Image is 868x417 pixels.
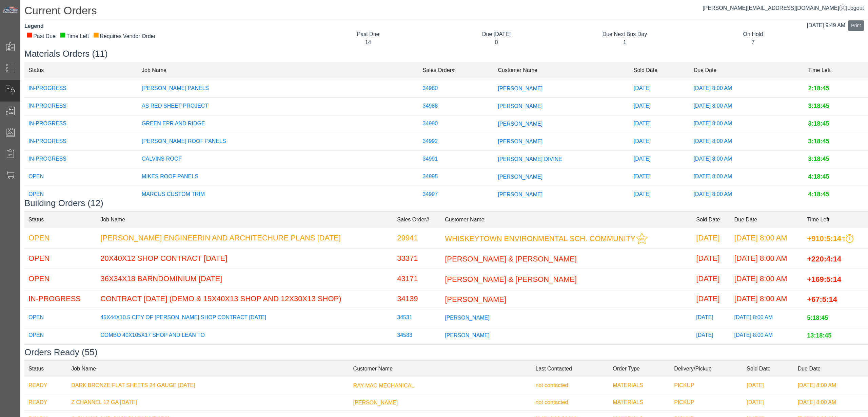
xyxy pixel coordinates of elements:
span: [PERSON_NAME] [498,191,542,197]
h3: Building Orders (12) [24,198,868,208]
td: OPEN [24,327,96,345]
td: Customer Name [441,211,692,228]
span: RAY-MAC MECHANICAL [353,383,414,388]
td: Status [24,211,96,228]
td: Sold Date [692,211,730,228]
td: [DATE] [630,80,690,97]
td: 29941 [393,228,441,248]
span: 3:18:45 [808,121,829,127]
td: [DATE] 8:00 AM [690,186,804,203]
td: 45X44X10.5 CITY OF [PERSON_NAME] SHOP CONTRACT [DATE] [96,309,393,327]
span: [PERSON_NAME] & [PERSON_NAME] [445,255,577,263]
td: Sales Order# [393,211,441,228]
td: [DATE] 8:00 AM [690,168,804,186]
td: 34995 [419,168,494,186]
td: [DATE] 8:00 AM [690,115,804,133]
span: [PERSON_NAME] [498,103,542,109]
td: [DATE] 8:00 AM [730,289,803,309]
td: OPEN [24,269,96,289]
td: OPEN [24,309,96,327]
span: [PERSON_NAME] [445,332,490,338]
span: [PERSON_NAME] [498,121,542,126]
td: Customer Name [494,62,629,78]
div: Requires Vendor Order [93,32,156,40]
td: Z CHANNEL 12 GA [DATE] [67,394,349,411]
td: [DATE] [630,186,690,203]
td: 34988 [419,97,494,115]
span: 3:18:45 [808,138,829,145]
td: [PERSON_NAME] PANELS [138,80,419,97]
span: [PERSON_NAME] DIVINE [498,156,562,162]
td: Status [24,360,67,377]
td: [DATE] 8:00 AM [794,377,868,394]
td: [DATE] [692,269,730,289]
td: PICKUP [670,394,743,411]
td: 34992 [419,133,494,150]
td: [PERSON_NAME] & [PERSON_NAME] [96,345,393,362]
td: Delivery/Pickup [670,360,743,377]
td: [DATE] [692,345,730,362]
strong: Legend [24,23,44,29]
td: 36X34X18 BARNDOMINIUM [DATE] [96,269,393,289]
div: Due [DATE] [437,30,555,38]
td: [DATE] 8:00 AM [690,133,804,150]
td: MATERIALS [609,394,670,411]
td: Time Left [803,211,868,228]
td: [DATE] 8:00 AM [730,309,803,327]
td: [DATE] [743,394,793,411]
td: MARCUS CUSTOM TRIM [138,186,419,203]
td: MIKES ROOF PANELS [138,168,419,186]
span: 3:18:45 [808,156,829,163]
div: Time Left [60,32,89,40]
span: WHISKEYTOWN ENVIRONMENTAL SCH. COMMUNITY [445,234,635,242]
td: [DATE] 8:00 AM [730,269,803,289]
span: 13:18:45 [807,332,831,339]
td: Sold Date [743,360,793,377]
div: ■ [60,32,66,37]
span: 4:18:45 [808,191,829,198]
div: | [703,4,864,12]
span: 5:18:45 [807,314,828,321]
div: On Hold [694,30,812,38]
td: OPEN [24,228,96,248]
td: Order Type [609,360,670,377]
div: 0 [437,38,555,47]
td: [DATE] [692,248,730,269]
h3: Materials Orders (11) [24,49,868,59]
td: IN-PROGRESS [24,150,138,168]
td: Time Left [804,62,868,78]
td: IN-PROGRESS [24,115,138,133]
td: [DATE] 8:00 AM [794,394,868,411]
td: [DATE] [692,228,730,248]
span: [PERSON_NAME] [498,174,542,179]
td: OPEN [24,345,96,362]
td: IN-PROGRESS [24,80,138,97]
span: [PERSON_NAME] [445,315,490,321]
td: Sales Order# [419,62,494,78]
span: [PERSON_NAME] [353,399,398,405]
td: 20X40X12 SHOP CONTRACT [DATE] [96,248,393,269]
td: OPEN [24,248,96,269]
td: [DATE] 8:00 AM [730,345,803,362]
td: 34531 [393,309,441,327]
td: IN-PROGRESS [24,133,138,150]
td: Job Name [96,211,393,228]
td: [DATE] [630,150,690,168]
td: [DATE] 8:00 AM [730,248,803,269]
span: 2:18:45 [808,85,829,92]
td: [DATE] [630,133,690,150]
td: [DATE] [692,309,730,327]
span: [PERSON_NAME] [445,295,506,304]
td: Customer Name [349,360,532,377]
div: Past Due [309,30,427,38]
span: [PERSON_NAME] [498,138,542,144]
div: 7 [694,38,812,47]
td: 43171 [393,269,441,289]
td: [DATE] 8:00 AM [690,97,804,115]
div: Due Next Bus Day [566,30,684,38]
span: +67:5:14 [807,295,837,304]
h3: Orders Ready (55) [24,347,868,358]
td: 34997 [419,186,494,203]
div: Past Due [26,32,56,40]
td: READY [24,377,67,394]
